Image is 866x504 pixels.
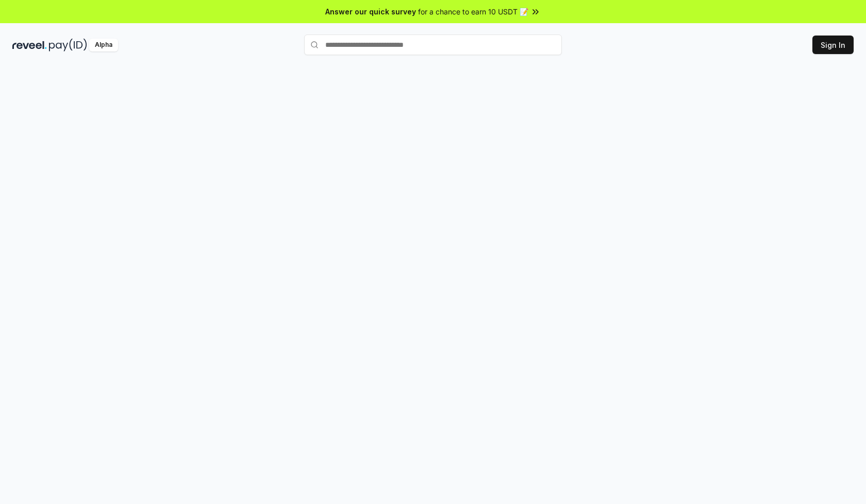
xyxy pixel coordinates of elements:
[12,39,47,51] img: reveel_dark
[812,36,854,54] button: Sign In
[325,6,416,17] span: Answer our quick survey
[418,6,528,17] span: for a chance to earn 10 USDT 📝
[89,39,118,51] div: Alpha
[49,39,87,51] img: pay_id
